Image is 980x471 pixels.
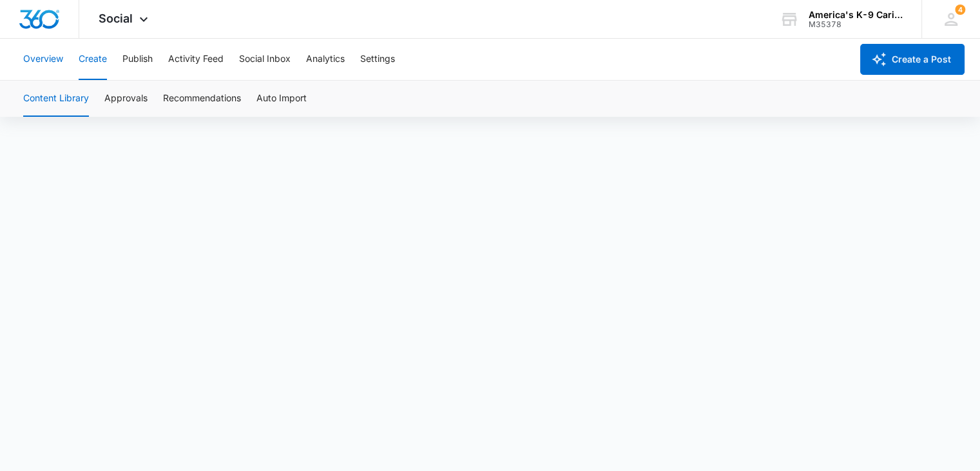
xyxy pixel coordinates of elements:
button: Create a Post [860,44,965,75]
button: Content Library [23,81,89,117]
span: 4 [955,5,965,15]
button: Social Inbox [239,39,291,80]
button: Analytics [306,39,345,80]
button: Overview [23,39,63,80]
button: Approvals [104,81,148,117]
button: Recommendations [163,81,241,117]
div: notifications count [955,5,965,15]
div: account name [809,10,903,20]
button: Auto Import [256,81,307,117]
div: account id [809,20,903,29]
button: Settings [360,39,395,80]
button: Publish [122,39,153,80]
span: Social [99,12,133,25]
button: Activity Feed [168,39,224,80]
button: Create [79,39,107,80]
